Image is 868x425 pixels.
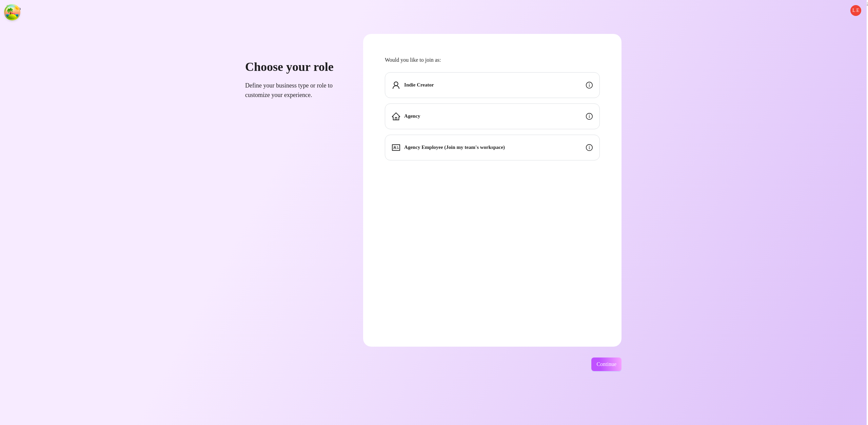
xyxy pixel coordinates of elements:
span: L E [852,7,859,14]
span: idcard [392,143,400,152]
strong: Agency Employee (Join my team's workspace) [404,144,505,150]
span: Continue [596,361,616,367]
span: info-circle [586,144,593,151]
button: Continue [591,358,622,371]
span: home [392,112,400,120]
button: Open Tanstack query devtools [5,5,19,19]
span: Would you like to join as: [385,56,600,64]
span: user [392,81,400,89]
span: Define your business type or role to customize your experience. [245,81,347,100]
strong: Indie Creator [404,82,434,88]
h1: Choose your role [245,60,347,75]
img: logo [7,5,52,13]
strong: Agency [404,113,420,119]
span: info-circle [586,113,593,120]
span: info-circle [586,82,593,89]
